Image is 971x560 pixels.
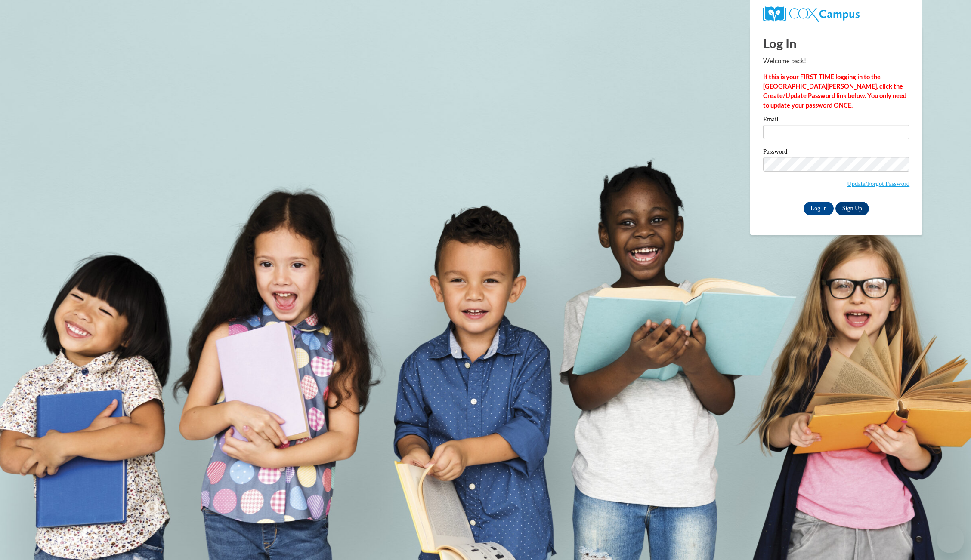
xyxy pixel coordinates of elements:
[937,526,964,553] iframe: Button to launch messaging window
[847,180,909,187] a: Update/Forgot Password
[763,73,906,109] strong: If this is your FIRST TIME logging in to the [GEOGRAPHIC_DATA][PERSON_NAME], click the Create/Upd...
[763,6,909,22] a: COX Campus
[804,202,834,215] input: Log In
[763,148,909,157] label: Password
[763,34,909,52] h1: Log In
[763,56,909,66] p: Welcome back!
[835,202,869,215] a: Sign Up
[763,116,909,125] label: Email
[763,6,860,22] img: COX Campus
